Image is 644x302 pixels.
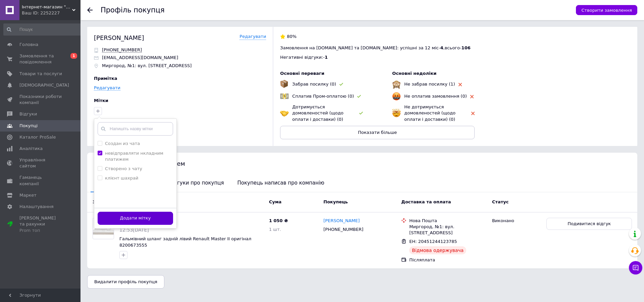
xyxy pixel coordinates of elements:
[322,225,365,234] div: [PHONE_NUMBER]
[19,228,62,234] div: Prom топ
[339,83,343,86] img: rating-tag-type
[359,112,363,115] img: rating-tag-type
[94,122,264,128] div: Покупець у фільтрах
[94,76,117,81] span: Примітка
[3,23,83,36] input: Пошук
[292,82,336,87] span: Забрав посилку (0)
[19,174,62,187] span: Гаманець компанії
[471,112,475,115] img: rating-tag-type
[98,212,173,225] button: Додати мітку
[19,215,62,234] span: [PERSON_NAME] та рахунки
[280,126,475,139] button: Показати більше
[165,174,227,192] span: Відгуки про покупця
[19,111,37,117] span: Відгуки
[102,63,192,69] p: Миргород, №1: вул. [STREET_ADDRESS]
[459,83,462,86] img: rating-tag-type
[102,47,142,53] span: Відправити SMS
[105,151,163,162] label: невідправляти нкладним платижем
[440,45,443,50] span: 4
[280,71,324,76] span: Основні переваги
[19,53,62,65] span: Замовлення та повідомлення
[19,134,56,140] span: Каталог ProSale
[94,98,108,103] span: Мітки
[392,92,401,101] img: emoji
[409,257,487,263] div: Післяплата
[280,55,325,60] span: Негативні відгуки: -
[70,53,77,59] span: 1
[462,45,471,50] span: 106
[401,199,451,204] span: Доставка та оплата
[581,8,632,13] span: Створити замовлення
[19,204,54,210] span: Налаштування
[94,279,157,284] span: Видалити профіль покупця
[105,141,140,146] label: Создан из чата
[409,239,457,244] span: ЕН: 20451244123785
[292,104,343,121] span: Дотримується домовленостей (щодо оплати і доставки) (0)
[470,95,474,98] img: rating-tag-type
[392,71,436,76] span: Основні недоліки
[404,94,467,99] span: Не оплатив замовлення (0)
[280,109,289,117] img: emoji
[239,34,266,40] a: Редагувати
[576,5,637,15] button: Створити замовлення
[94,34,144,42] div: [PERSON_NAME]
[409,246,466,254] div: Відмова одержувача
[94,85,120,91] a: Редагувати
[392,80,401,89] img: emoji
[19,82,69,88] span: [DEMOGRAPHIC_DATA]
[568,221,611,227] span: Подивитися відгук
[22,4,72,10] span: Інтернет-магазин "TopCar"
[280,45,470,50] span: Замовлення на [DOMAIN_NAME] та [DOMAIN_NAME]: успішні за 12 міс - , всього -
[234,174,328,192] span: Покупець написав про компанію
[19,94,62,106] span: Показники роботи компанії
[409,218,487,224] div: Нова Пошта
[19,71,62,77] span: Товари та послуги
[93,222,114,235] img: Фото товару
[119,227,149,233] span: 12:53[DATE]
[93,199,123,204] span: Замовлення
[19,123,38,129] span: Покупці
[19,42,38,48] span: Головна
[323,218,360,224] a: [PERSON_NAME]
[87,7,93,13] div: Повернутися назад
[492,199,509,204] span: Статус
[323,199,348,204] span: Покупець
[404,104,455,121] span: Не дотримується домовленостей (щодо оплати і доставки) (0)
[119,236,251,248] a: Гальмівний шланг задній лівий Renault Master II оригінал 8200673555
[357,95,361,98] img: rating-tag-type
[358,130,397,135] span: Показати більше
[93,218,114,239] a: Фото товару
[409,224,487,236] div: Миргород, №1: вул. [STREET_ADDRESS]
[492,218,541,224] div: Виконано
[91,174,159,192] span: Замовлення покупця
[546,218,632,230] button: Подивитися відгук
[269,218,288,223] span: 1 050 ₴
[325,55,328,60] span: 1
[629,261,642,274] button: Чат з покупцем
[105,166,142,171] label: Створено з чату
[269,199,281,204] span: Cума
[404,82,455,87] span: Не забрав посилку (1)
[102,55,178,61] p: [EMAIL_ADDRESS][DOMAIN_NAME]
[392,109,401,117] img: emoji
[287,34,297,39] span: 80%
[87,275,164,289] button: Видалити профіль покупця
[280,92,289,101] img: emoji
[269,227,281,232] span: 1 шт.
[292,94,354,99] span: Сплатив Пром-оплатою (0)
[22,10,80,16] div: Ваш ID: 2252227
[280,80,288,88] img: emoji
[101,6,165,14] h1: Профіль покупця
[19,146,43,152] span: Аналітика
[19,157,62,169] span: Управління сайтом
[98,122,173,136] input: Напишіть назву мітки
[19,192,37,198] span: Маркет
[105,175,138,181] label: клієнт шахрай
